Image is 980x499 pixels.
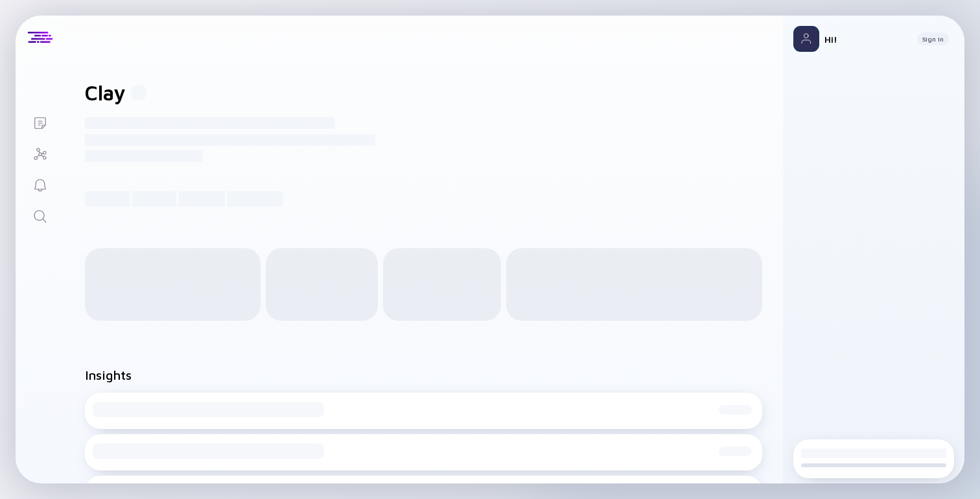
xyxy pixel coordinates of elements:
[917,32,949,45] button: Sign In
[85,367,132,382] h2: Insights
[16,168,64,200] a: Reminders
[16,200,64,231] a: Search
[16,106,64,137] a: Lists
[793,26,819,52] img: Profile Picture
[824,34,907,45] div: Hi!
[16,137,64,168] a: Investor Map
[85,80,126,105] h1: Clay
